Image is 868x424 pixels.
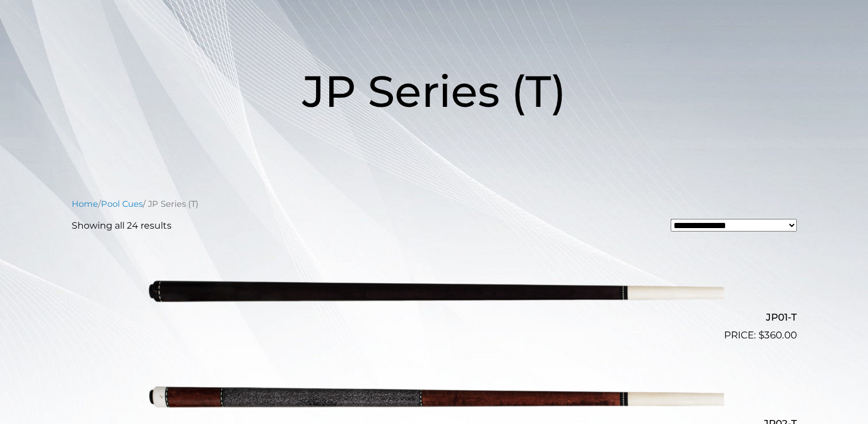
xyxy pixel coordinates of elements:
nav: Breadcrumb [72,198,797,210]
a: JP01-T $360.00 [72,242,797,343]
img: JP01-T [145,242,724,338]
span: JP Series (T) [302,64,566,118]
select: Shop order [671,219,797,232]
p: Showing all 24 results [72,219,172,233]
bdi: 360.00 [758,329,797,341]
a: Pool Cues [101,199,143,209]
span: $ [758,329,764,341]
h2: JP01-T [72,307,797,328]
a: Home [72,199,98,209]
